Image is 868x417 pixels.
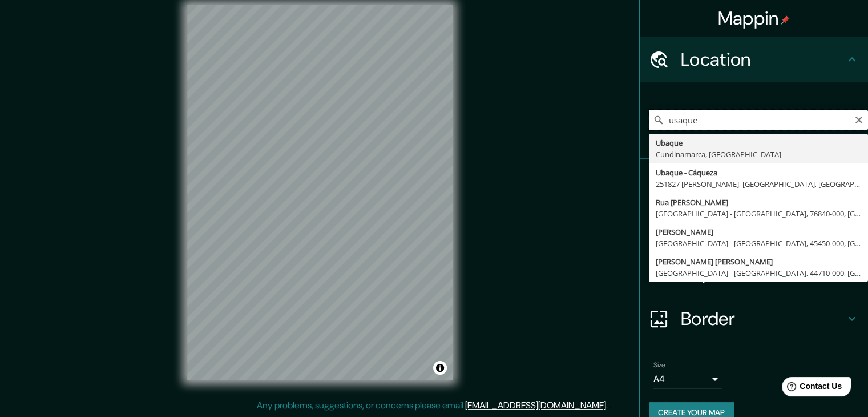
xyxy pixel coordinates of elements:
div: [GEOGRAPHIC_DATA] - [GEOGRAPHIC_DATA], 45450-000, [GEOGRAPHIC_DATA] [656,238,861,249]
img: pin-icon.png [781,15,790,25]
div: Layout [640,250,868,296]
div: Ubaque [656,137,861,149]
div: [GEOGRAPHIC_DATA] - [GEOGRAPHIC_DATA], 76840-000, [GEOGRAPHIC_DATA] [656,208,861,219]
label: Size [653,360,665,370]
canvas: Map [187,5,453,380]
h4: Border [681,307,845,330]
h4: Layout [681,262,845,284]
button: Clear [854,114,863,125]
div: Pins [640,159,868,205]
p: Any problems, suggestions, or concerns please email . [257,399,608,412]
div: A4 [653,370,722,388]
div: . [609,399,612,412]
div: Location [640,37,868,82]
input: Pick your city or area [649,110,868,130]
a: [EMAIL_ADDRESS][DOMAIN_NAME] [465,399,606,411]
div: [PERSON_NAME] [656,226,861,238]
iframe: Help widget launcher [766,372,855,404]
h4: Location [681,48,845,71]
h4: Mappin [718,7,790,30]
div: Style [640,205,868,250]
div: Cundinamarca, [GEOGRAPHIC_DATA] [656,149,861,160]
div: Ubaque - Cáqueza [656,167,861,178]
div: [GEOGRAPHIC_DATA] - [GEOGRAPHIC_DATA], 44710-000, [GEOGRAPHIC_DATA] [656,267,861,279]
div: Rua [PERSON_NAME] [656,197,861,208]
div: 251827 [PERSON_NAME], [GEOGRAPHIC_DATA], [GEOGRAPHIC_DATA] [656,178,861,190]
div: . [608,399,609,412]
button: Toggle attribution [433,361,447,375]
div: [PERSON_NAME] [PERSON_NAME] [656,256,861,267]
div: Border [640,296,868,342]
